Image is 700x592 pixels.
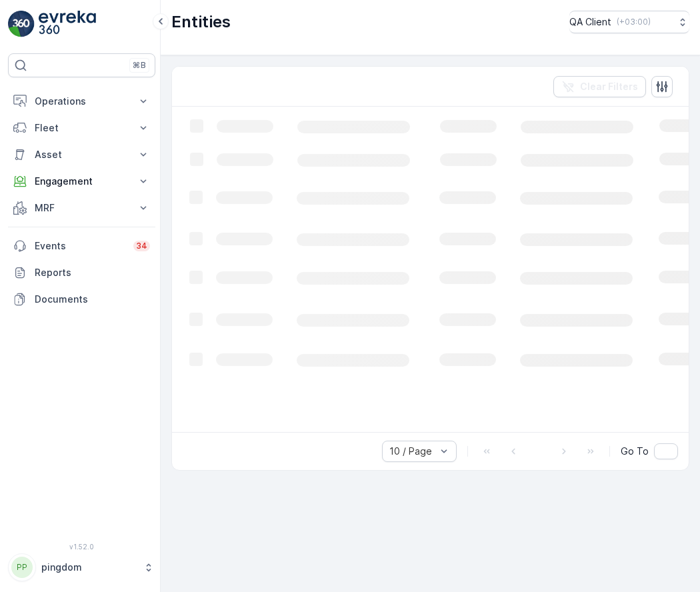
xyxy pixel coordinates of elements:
[621,445,649,458] span: Go To
[35,201,129,215] p: MRF
[8,168,155,195] button: Engagement
[8,286,155,313] a: Documents
[136,241,147,251] p: 34
[569,15,611,29] p: QA Client
[133,60,146,71] p: ⌘B
[8,11,35,37] img: logo
[553,76,646,97] button: Clear Filters
[617,17,651,27] p: ( +03:00 )
[171,11,231,33] p: Entities
[8,141,155,168] button: Asset
[35,121,129,135] p: Fleet
[8,259,155,286] a: Reports
[8,553,155,581] button: PPpingdom
[8,233,155,259] a: Events34
[11,557,33,578] div: PP
[35,175,129,188] p: Engagement
[8,115,155,141] button: Fleet
[35,266,150,279] p: Reports
[41,561,137,574] p: pingdom
[8,195,155,221] button: MRF
[35,95,129,108] p: Operations
[8,543,155,551] span: v 1.52.0
[39,11,96,37] img: logo_light-DOdMpM7g.png
[8,88,155,115] button: Operations
[35,239,125,253] p: Events
[569,11,689,33] button: QA Client(+03:00)
[35,148,129,161] p: Asset
[580,80,638,93] p: Clear Filters
[35,293,150,306] p: Documents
